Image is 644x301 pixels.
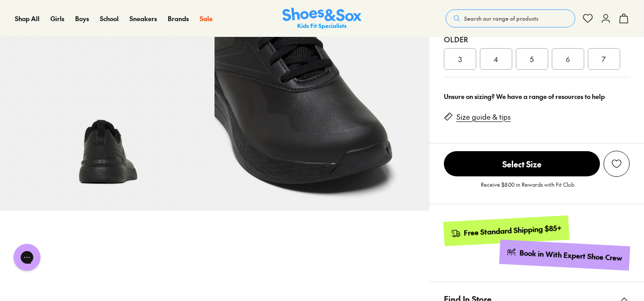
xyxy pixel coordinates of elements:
a: Shop All [15,14,40,23]
span: 3 [458,54,462,64]
a: Book in With Expert Shoe Crew [499,240,630,271]
button: Search our range of products [446,9,575,27]
a: Boys [75,14,89,23]
a: Sneakers [130,14,157,23]
div: Unsure on sizing? We have a range of resources to help [444,92,630,101]
div: Older [444,34,630,45]
a: Sale [200,14,213,23]
a: Free Standard Shipping $85+ [443,216,569,246]
span: 5 [530,54,534,64]
a: Brands [168,14,189,23]
span: 6 [566,54,570,64]
a: Size guide & tips [456,112,511,122]
button: Add to Wishlist [604,151,630,177]
a: School [100,14,119,23]
iframe: Gorgias live chat messenger [9,241,45,274]
div: Book in With Expert Shoe Crew [519,248,623,263]
a: Girls [50,14,64,23]
a: Shoes & Sox [282,8,362,30]
img: SNS_Logo_Responsive.svg [282,8,362,30]
p: Receive $8.00 in Rewards with Fit Club [481,180,574,197]
span: 4 [494,54,498,64]
span: 7 [602,54,606,64]
div: Free Standard Shipping $85+ [463,223,562,238]
button: Select Size [444,151,600,177]
span: Search our range of products [464,14,538,22]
